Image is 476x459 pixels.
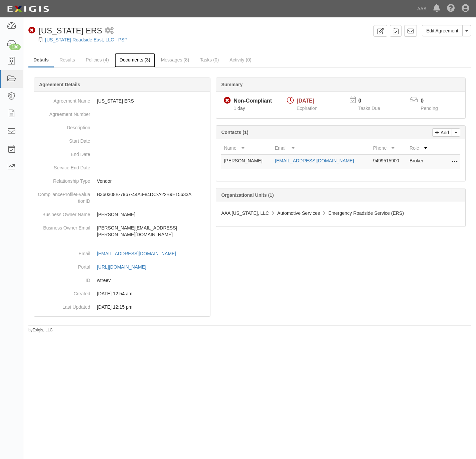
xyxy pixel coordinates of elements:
[414,2,430,15] a: AAA
[54,53,80,66] a: Results
[37,134,90,144] dt: Start Date
[28,27,35,34] i: Non-Compliant
[407,154,434,169] td: Broker
[439,129,449,136] p: Add
[37,300,90,310] dt: Last Updated
[233,97,272,105] div: Non-Compliant
[37,121,90,131] dt: Description
[432,128,452,137] a: Add
[97,224,207,238] p: [PERSON_NAME][EMAIL_ADDRESS][PERSON_NAME][DOMAIN_NAME]
[275,158,354,163] a: [EMAIL_ADDRESS][DOMAIN_NAME]
[233,106,245,111] span: Since 10/01/2025
[115,53,155,67] a: Documents (3)
[39,26,102,35] span: [US_STATE] ERS
[272,142,370,154] th: Email
[37,174,90,184] dt: Relationship Type
[195,53,224,66] a: Tasks (0)
[358,106,380,111] span: Tasks Due
[297,106,317,111] span: Expiration
[447,5,455,13] i: Help Center - Complianz
[28,53,54,67] a: Details
[97,264,154,270] a: [URL][DOMAIN_NAME]
[221,192,274,198] b: Organizational Units (1)
[37,161,90,171] dt: Service End Date
[97,251,183,256] a: [EMAIL_ADDRESS][DOMAIN_NAME]
[156,53,194,66] a: Messages (8)
[97,191,207,198] p: B360308B-7967-44A3-84DC-A22B9E15633A
[421,97,446,105] p: 0
[421,106,438,111] span: Pending
[97,211,207,218] p: [PERSON_NAME]
[37,274,90,284] dt: ID
[81,53,114,66] a: Policies (4)
[9,44,21,50] div: 130
[277,210,320,216] span: Automotive Services
[28,25,102,36] div: Texas ERS
[328,210,404,216] span: Emergency Roadside Service (ERS)
[37,260,90,270] dt: Portal
[33,328,53,332] a: Exigis, LLC
[37,94,207,108] dd: [US_STATE] ERS
[370,142,407,154] th: Phone
[37,208,90,218] dt: Business Owner Name
[37,148,90,158] dt: End Date
[37,94,90,104] dt: Agreement Name
[37,247,90,257] dt: Email
[297,98,314,104] span: [DATE]
[37,287,207,300] dd: [DATE] 12:54 am
[37,108,90,118] dt: Agreement Number
[422,25,463,36] a: Edit Agreement
[370,154,407,169] td: 9499515900
[221,154,272,169] td: [PERSON_NAME]
[358,97,388,105] p: 0
[5,3,51,15] img: logo-5460c22ac91f19d4615b14bd174203de0afe785f0fc80cf4dbbc73dc1793850b.png
[407,142,434,154] th: Role
[28,327,53,333] small: by
[105,27,114,34] i: 1 scheduled workflow
[39,82,80,87] b: Agreement Details
[37,221,90,231] dt: Business Owner Email
[221,82,243,87] b: Summary
[97,250,176,257] div: [EMAIL_ADDRESS][DOMAIN_NAME]
[37,287,90,297] dt: Created
[221,210,269,216] span: AAA [US_STATE], LLC
[37,174,207,188] dd: Vendor
[221,142,272,154] th: Name
[221,130,248,135] b: Contacts (1)
[37,188,90,204] dt: ComplianceProfileEvaluationID
[224,53,256,66] a: Activity (0)
[37,274,207,287] dd: wtreev
[224,97,231,104] i: Non-Compliant
[37,300,207,314] dd: [DATE] 12:15 pm
[45,37,128,42] a: [US_STATE] Roadside East, LLC - PSP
